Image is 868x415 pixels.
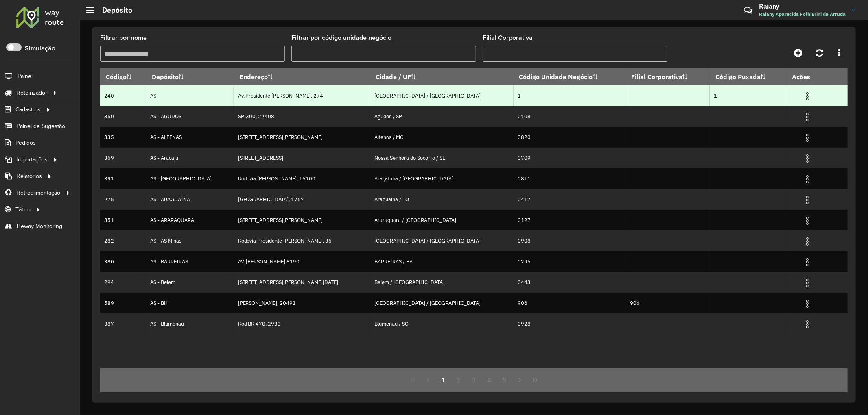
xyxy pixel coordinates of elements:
[739,2,757,19] a: Contato Rápido
[17,189,60,197] span: Retroalimentação
[234,168,370,189] td: Rodovia [PERSON_NAME], 16100
[370,189,514,210] td: Araguaína / TO
[17,89,47,97] span: Roteirizador
[146,272,234,293] td: AS - Belem
[370,68,514,85] th: Cidade / UF
[234,272,370,293] td: [STREET_ADDRESS][PERSON_NAME][DATE]
[146,293,234,313] td: AS - BH
[100,168,146,189] td: 391
[17,122,65,130] span: Painel de Sugestão
[15,139,36,147] span: Pedidos
[435,372,451,388] button: 1
[527,372,543,388] button: Last Page
[370,148,514,168] td: Nossa Senhora do Socorro / SE
[25,43,55,53] label: Simulação
[370,293,514,313] td: [GEOGRAPHIC_DATA] / [GEOGRAPHIC_DATA]
[100,148,146,168] td: 369
[370,272,514,293] td: Belem / [GEOGRAPHIC_DATA]
[625,293,710,313] td: 906
[17,72,33,80] span: Painel
[100,33,147,43] label: Filtrar por nome
[514,106,626,127] td: 0108
[234,68,370,85] th: Endereço
[234,210,370,230] td: [STREET_ADDRESS][PERSON_NAME]
[146,85,234,106] td: AS
[100,85,146,106] td: 240
[234,293,370,313] td: [PERSON_NAME], 20491
[234,85,370,106] td: Av. Presidente [PERSON_NAME], 274
[514,251,626,272] td: 0295
[234,251,370,272] td: AV. [PERSON_NAME],8190-
[625,68,710,85] th: Filial Corporativa
[234,189,370,210] td: [GEOGRAPHIC_DATA], 1767
[100,127,146,148] td: 335
[514,68,626,85] th: Código Unidade Negócio
[94,6,132,15] h2: Depósito
[497,372,512,388] button: 5
[100,272,146,293] td: 294
[786,68,835,85] th: Ações
[710,68,786,85] th: Código Puxada
[17,172,42,180] span: Relatórios
[370,168,514,189] td: Araçatuba / [GEOGRAPHIC_DATA]
[100,230,146,251] td: 282
[483,33,533,43] label: Filial Corporativa
[146,127,234,148] td: AS - ALFENAS
[370,127,514,148] td: Alfenas / MG
[370,106,514,127] td: Agudos / SP
[146,68,234,85] th: Depósito
[481,372,497,388] button: 4
[466,372,482,388] button: 3
[234,313,370,334] td: Rod BR 470, 2933
[370,210,514,230] td: Araraquara / [GEOGRAPHIC_DATA]
[146,313,234,334] td: AS - Blumenau
[514,293,626,313] td: 906
[100,106,146,127] td: 350
[100,189,146,210] td: 275
[514,210,626,230] td: 0127
[146,168,234,189] td: AS - [GEOGRAPHIC_DATA]
[100,251,146,272] td: 380
[759,11,846,18] span: Raiany Aparecida Folhiarini de Arruda
[100,293,146,313] td: 589
[146,230,234,251] td: AS - AS Minas
[146,210,234,230] td: AS - ARARAQUARA
[100,68,146,85] th: Código
[514,168,626,189] td: 0811
[234,127,370,148] td: [STREET_ADDRESS][PERSON_NAME]
[514,230,626,251] td: 0908
[370,313,514,334] td: Blumenau / SC
[146,106,234,127] td: AS - AGUDOS
[514,85,626,106] td: 1
[146,148,234,168] td: AS - Aracaju
[514,272,626,293] td: 0443
[17,222,62,230] span: Beway Monitoring
[514,148,626,168] td: 0709
[15,105,41,114] span: Cadastros
[146,251,234,272] td: AS - BARREIRAS
[512,372,528,388] button: Next Page
[514,313,626,334] td: 0928
[100,313,146,334] td: 387
[370,230,514,251] td: [GEOGRAPHIC_DATA] / [GEOGRAPHIC_DATA]
[451,372,466,388] button: 2
[234,230,370,251] td: Rodovia Presidente [PERSON_NAME], 36
[370,251,514,272] td: BARREIRAS / BA
[514,189,626,210] td: 0417
[370,85,514,106] td: [GEOGRAPHIC_DATA] / [GEOGRAPHIC_DATA]
[514,127,626,148] td: 0820
[710,85,786,106] td: 1
[234,106,370,127] td: SP-300, 22408
[146,189,234,210] td: AS - ARAGUAINA
[234,148,370,168] td: [STREET_ADDRESS]
[15,205,31,214] span: Tático
[759,2,846,10] h3: Raiany
[291,33,391,43] label: Filtrar por código unidade negócio
[100,210,146,230] td: 351
[17,155,48,164] span: Importações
